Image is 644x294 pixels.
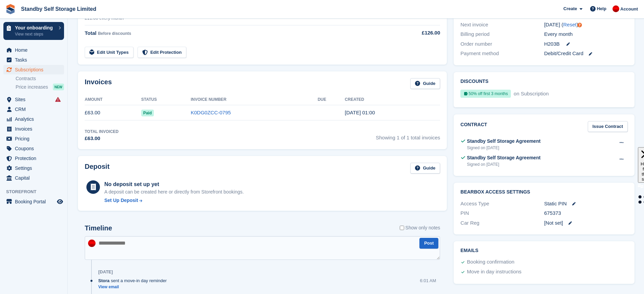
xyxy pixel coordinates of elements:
[98,277,170,284] div: sent a move-in day reminder
[15,173,56,183] span: Capital
[104,188,244,196] p: A deposit can be created here or directly from Storefront bookings.
[410,163,440,174] a: Guide
[3,114,64,124] a: menu
[191,110,231,115] a: K0DG0ZCC-0795
[467,258,514,266] div: Booking confirmation
[56,198,64,206] a: Preview store
[15,31,55,37] p: View next steps
[85,105,141,120] td: £63.00
[3,65,64,74] a: menu
[15,45,56,55] span: Home
[460,50,544,58] div: Payment method
[191,94,318,105] th: Invoice Number
[460,21,544,29] div: Next invoice
[467,138,540,145] div: Standby Self Storage Agreement
[467,154,540,161] div: Standby Self Storage Agreement
[597,5,606,12] span: Help
[588,121,628,132] a: Issue Contract
[98,269,113,275] div: [DATE]
[460,40,544,48] div: Order number
[460,219,544,227] div: Car Reg
[85,47,133,58] a: Edit Unit Types
[85,129,119,135] div: Total Invoiced
[104,197,244,204] a: Set Up Deposit
[612,5,619,12] img: Aaron Winter
[6,188,67,195] span: Storefront
[3,154,64,163] a: menu
[98,31,131,36] span: Before discounts
[3,197,64,206] a: menu
[15,114,56,124] span: Analytics
[544,21,628,29] div: [DATE] ( )
[15,144,56,153] span: Coupons
[544,40,560,48] span: H203B
[85,94,141,105] th: Amount
[3,105,64,114] a: menu
[85,224,112,232] h2: Timeline
[460,200,544,208] div: Access Type
[400,224,404,231] input: Show only notes
[400,224,440,231] label: Show only notes
[15,95,56,104] span: Sites
[85,30,97,36] span: Total
[85,163,109,174] h2: Deposit
[318,94,345,105] th: Due
[3,134,64,143] a: menu
[15,105,56,114] span: CRM
[345,94,440,105] th: Created
[3,22,64,40] a: Your onboarding View next steps
[3,144,64,153] a: menu
[85,78,112,89] h2: Invoices
[460,30,544,38] div: Billing period
[460,248,628,253] h2: Emails
[544,219,628,227] div: [Not set]
[544,30,628,38] div: Every month
[15,163,56,173] span: Settings
[460,121,487,132] h2: Contract
[512,91,548,96] span: on Subscription
[544,209,628,217] div: 675373
[460,189,628,195] h2: BearBox Access Settings
[141,94,191,105] th: Status
[15,197,56,206] span: Booking Portal
[5,4,16,14] img: stora-icon-8386f47178a22dfd0bd8f6a31ec36ba5ce8667c1dd55bd0f319d3a0aa187defe.svg
[104,180,244,188] div: No deposit set up yet
[410,78,440,89] a: Guide
[18,3,99,15] a: Standby Self Storage Limited
[563,5,577,12] span: Create
[55,97,61,102] i: Smart entry sync failures have occurred
[467,161,540,167] div: Signed on [DATE]
[460,79,628,84] h2: Discounts
[420,277,436,284] div: 6:01 AM
[98,277,109,284] span: Stora
[141,110,154,116] span: Paid
[3,163,64,173] a: menu
[386,29,440,37] div: £126.00
[15,154,56,163] span: Protection
[88,240,96,247] img: Aaron Winter
[16,83,64,91] a: Price increases NEW
[15,134,56,143] span: Pricing
[15,124,56,134] span: Invoices
[345,110,375,115] time: 2025-09-24 00:00:35 UTC
[3,45,64,55] a: menu
[460,90,511,98] div: 50% off first 3 months
[620,6,638,13] span: Account
[15,65,56,74] span: Subscriptions
[419,238,438,249] button: Post
[563,22,577,27] a: Reset
[98,284,170,290] a: View email
[16,75,64,82] a: Contracts
[15,55,56,65] span: Tasks
[3,95,64,104] a: menu
[138,47,186,58] a: Edit Protection
[85,135,119,142] div: £63.00
[16,84,48,90] span: Price increases
[544,50,628,58] div: Debit/Credit Card
[3,173,64,183] a: menu
[53,84,64,90] div: NEW
[376,129,440,142] span: Showing 1 of 1 total invoices
[577,22,583,28] div: Tooltip anchor
[544,200,628,208] div: Static PIN
[3,124,64,134] a: menu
